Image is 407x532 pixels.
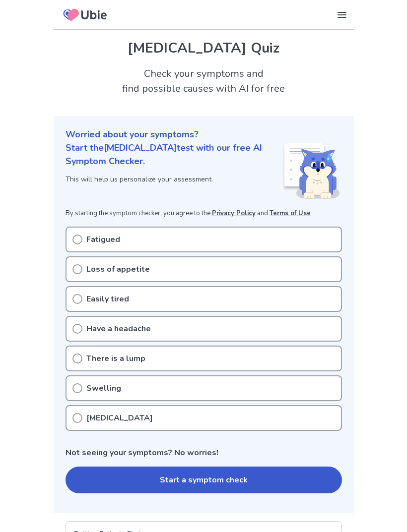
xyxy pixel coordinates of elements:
[86,382,121,394] p: Swelling
[66,141,282,168] p: Start the [MEDICAL_DATA] test with our free AI Symptom Checker.
[86,323,151,335] p: Have a headache
[282,143,340,199] img: Shiba
[86,412,153,424] p: [MEDICAL_DATA]
[86,353,145,364] p: There is a lump
[212,209,256,218] a: Privacy Policy
[86,263,150,275] p: Loss of appetite
[66,174,282,184] p: This will help us personalize your assessment.
[86,293,129,305] p: Easily tired
[66,128,342,141] p: Worried about your symptoms?
[54,66,354,96] h2: Check your symptoms and find possible causes with AI for free
[66,38,342,59] h1: [MEDICAL_DATA] Quiz
[66,447,342,459] p: Not seeing your symptoms? No worries!
[86,234,120,245] p: Fatigued
[66,467,342,493] button: Start a symptom check
[270,209,311,218] a: Terms of Use
[66,209,342,219] p: By starting the symptom checker, you agree to the and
